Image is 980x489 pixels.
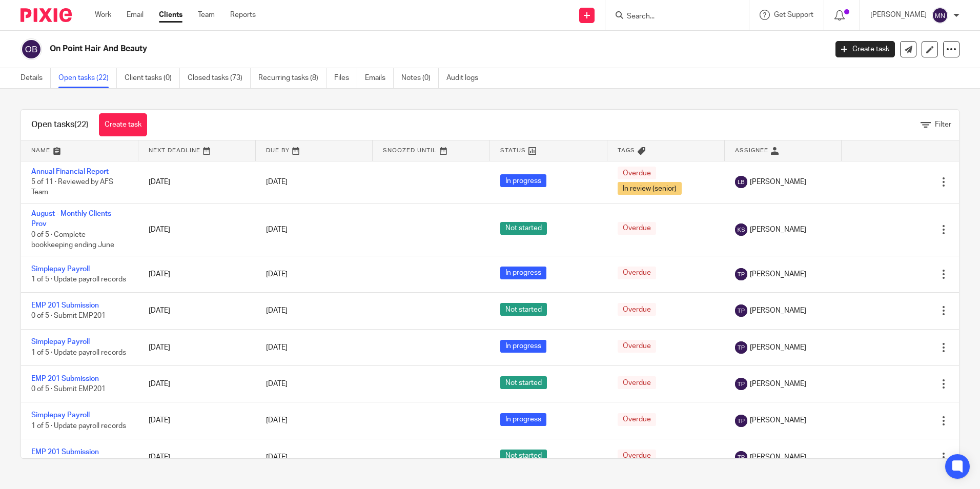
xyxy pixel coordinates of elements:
span: [DATE] [266,307,288,314]
img: svg%3E [735,341,747,354]
a: Audit logs [446,68,486,88]
span: Overdue [618,450,656,462]
img: svg%3E [932,7,948,24]
a: Reports [230,10,256,20]
td: [DATE] [138,366,256,402]
a: Emails [365,68,394,88]
span: Not started [500,222,547,235]
a: Client tasks (0) [125,68,180,88]
span: In progress [500,413,546,426]
span: Overdue [618,303,656,316]
a: Create task [835,41,895,57]
span: [DATE] [266,226,288,233]
span: Not started [500,303,547,316]
img: svg%3E [735,176,747,188]
img: svg%3E [735,223,747,236]
a: Create task [99,113,147,136]
input: Search [626,12,718,22]
span: [PERSON_NAME] [750,415,806,425]
td: [DATE] [138,439,256,475]
span: Filter [935,121,951,128]
img: svg%3E [735,304,747,317]
span: Not started [500,376,547,389]
a: Email [127,10,144,20]
a: EMP 201 Submission [31,302,99,309]
td: [DATE] [138,329,256,365]
span: [DATE] [266,271,288,278]
img: svg%3E [21,38,42,60]
a: Closed tasks (73) [188,68,251,88]
span: In review (senior) [618,182,682,195]
span: [PERSON_NAME] [750,225,806,235]
span: 1 of 5 · Update payroll records [31,422,126,430]
span: In progress [500,174,546,187]
span: [DATE] [266,344,288,351]
a: Work [95,10,111,20]
a: Annual Financial Report [31,168,109,175]
a: Details [21,68,51,88]
td: [DATE] [138,256,256,292]
h1: Open tasks [31,119,89,130]
a: Files [334,68,357,88]
span: In progress [500,267,546,279]
img: svg%3E [735,268,747,280]
span: [DATE] [266,454,288,461]
span: (22) [74,120,89,129]
span: Snoozed Until [383,148,437,153]
span: 1 of 5 · Update payroll records [31,276,126,283]
span: In progress [500,340,546,353]
p: [PERSON_NAME] [870,10,927,20]
span: [PERSON_NAME] [750,342,806,353]
a: EMP 201 Submission [31,375,99,382]
span: Overdue [618,167,656,179]
span: [DATE] [266,380,288,388]
img: svg%3E [735,451,747,463]
span: Overdue [618,340,656,353]
span: Overdue [618,376,656,389]
td: [DATE] [138,203,256,256]
span: [PERSON_NAME] [750,379,806,389]
span: [PERSON_NAME] [750,452,806,462]
span: 5 of 11 · Reviewed by AFS Team [31,178,113,196]
span: Not started [500,450,547,462]
a: August - Monthly Clients Prov [31,210,111,228]
span: 1 of 5 · Update payroll records [31,349,126,356]
span: 0 of 5 · Submit EMP201 [31,385,106,393]
a: Recurring tasks (8) [258,68,326,88]
td: [DATE] [138,293,256,329]
span: Get Support [774,11,813,18]
td: [DATE] [138,402,256,439]
img: Pixie [21,8,72,22]
span: 0 of 5 · Submit EMP201 [31,313,106,320]
span: [PERSON_NAME] [750,269,806,279]
span: Overdue [618,267,656,279]
span: [PERSON_NAME] [750,177,806,187]
a: EMP 201 Submission [31,449,99,456]
a: Notes (0) [401,68,439,88]
td: [DATE] [138,161,256,203]
span: [DATE] [266,178,288,186]
span: Overdue [618,413,656,426]
span: 0 of 5 · Complete bookkeeping ending June [31,231,114,249]
a: Team [198,10,215,20]
img: svg%3E [735,378,747,390]
span: Tags [618,148,635,153]
a: Clients [159,10,182,20]
span: [PERSON_NAME] [750,305,806,316]
h2: On Point Hair And Beauty [50,44,666,54]
span: [DATE] [266,417,288,424]
a: Open tasks (22) [58,68,117,88]
span: Overdue [618,222,656,235]
a: Simplepay Payroll [31,338,90,345]
a: Simplepay Payroll [31,266,90,273]
img: svg%3E [735,415,747,427]
span: Status [500,148,526,153]
a: Simplepay Payroll [31,412,90,419]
